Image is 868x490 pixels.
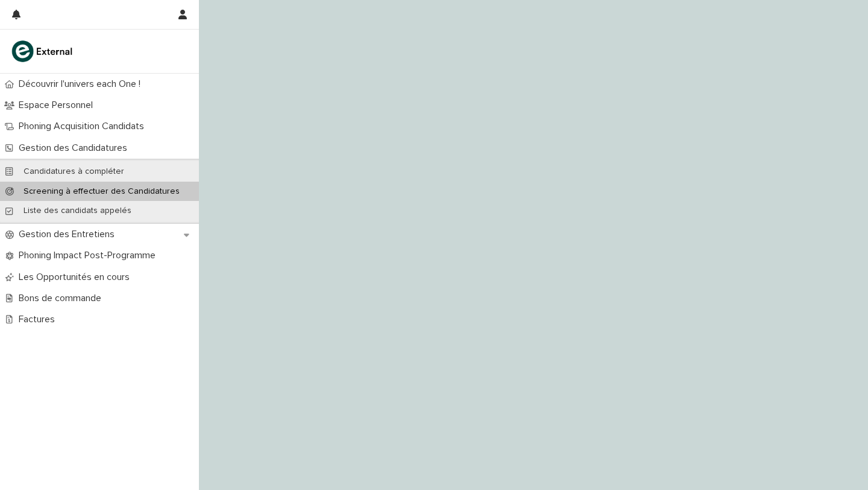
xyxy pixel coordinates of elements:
[14,78,150,90] p: Découvrir l'univers each One !
[14,206,141,216] p: Liste des candidats appelés
[14,186,189,197] p: Screening à effectuer des Candidatures
[14,250,165,261] p: Phoning Impact Post-Programme
[14,272,139,283] p: Les Opportunités en cours
[14,100,102,111] p: Espace Personnel
[14,293,111,304] p: Bons de commande
[14,314,64,325] p: Factures
[14,229,124,240] p: Gestion des Entretiens
[14,167,134,177] p: Candidatures à compléter
[14,142,137,154] p: Gestion des Candidatures
[14,121,154,132] p: Phoning Acquisition Candidats
[10,39,76,63] img: bc51vvfgR2QLHU84CWIQ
